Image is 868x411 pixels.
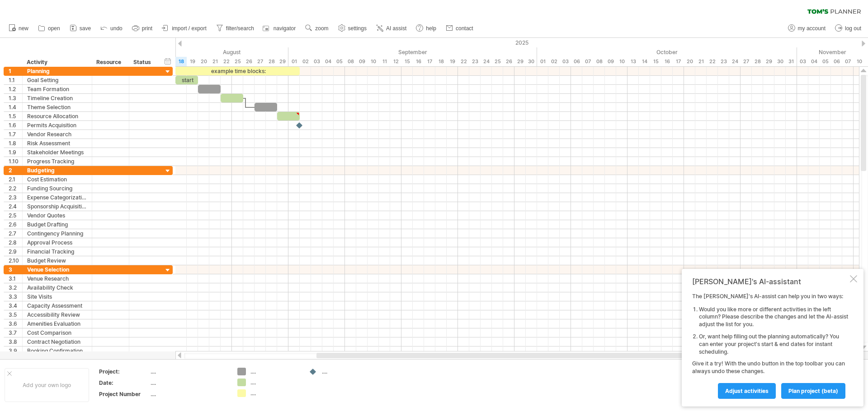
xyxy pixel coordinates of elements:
div: .... [151,390,226,398]
a: AI assist [374,23,409,34]
div: Availability Check [27,283,87,292]
span: my account [798,25,826,32]
div: September 2025 [288,47,537,57]
div: Wednesday, 10 September 2025 [368,57,379,66]
div: Accessibility Review [27,310,87,319]
div: [PERSON_NAME]'s AI-assistant [692,277,848,286]
span: filter/search [226,25,254,32]
li: Or, want help filling out the planning automatically? You can enter your project's start & end da... [699,333,848,356]
div: Wednesday, 29 October 2025 [763,57,774,66]
div: Theme Selection [27,103,87,111]
a: print [130,23,155,34]
div: .... [322,368,371,375]
span: import / export [172,25,207,32]
div: Friday, 10 October 2025 [616,57,627,66]
div: Monday, 18 August 2025 [175,57,187,66]
div: Thursday, 18 September 2025 [435,57,447,66]
a: import / export [160,23,209,34]
div: Resource [96,58,124,67]
div: 1.4 [9,103,22,111]
div: Venue Selection [27,265,87,274]
div: 2.10 [9,256,22,265]
span: navigator [274,25,296,32]
div: Cost Comparison [27,328,87,337]
div: Budget Drafting [27,220,87,229]
div: Thursday, 6 November 2025 [831,57,842,66]
span: undo [110,25,123,32]
div: Permits Acquisition [27,121,87,129]
div: 2.1 [9,175,22,184]
div: Site Visits [27,292,87,301]
div: 3.9 [9,346,22,355]
a: Adjust activities [718,383,776,399]
div: Thursday, 11 September 2025 [379,57,390,66]
span: help [426,25,436,32]
div: Status [133,58,153,67]
div: Capacity Assessment [27,301,87,310]
div: 1 [9,67,22,75]
div: Monday, 8 September 2025 [345,57,356,66]
div: 2.5 [9,211,22,220]
span: Adjust activities [725,388,769,394]
span: AI assist [386,25,406,32]
div: Monday, 3 November 2025 [797,57,808,66]
div: Add your own logo [5,368,89,402]
div: Thursday, 25 September 2025 [492,57,503,66]
a: undo [98,23,125,34]
div: 1.1 [9,76,22,84]
div: Timeline Creation [27,94,87,102]
div: Wednesday, 20 August 2025 [198,57,209,66]
div: Tuesday, 14 October 2025 [639,57,650,66]
div: Project Number [99,390,149,398]
div: 3.3 [9,292,22,301]
div: Wednesday, 27 August 2025 [255,57,266,66]
div: Thursday, 21 August 2025 [209,57,221,66]
div: Monday, 1 September 2025 [288,57,300,66]
a: new [6,23,31,34]
div: Contingency Planning [27,229,87,238]
div: Wednesday, 1 October 2025 [537,57,548,66]
div: Friday, 22 August 2025 [221,57,232,66]
span: settings [348,25,367,32]
div: Risk Assessment [27,139,87,148]
a: contact [443,23,476,34]
div: Stakeholder Meetings [27,148,87,157]
span: open [48,25,60,32]
div: Amenities Evaluation [27,319,87,328]
div: Monday, 6 October 2025 [571,57,582,66]
span: new [19,25,28,32]
div: Wednesday, 24 September 2025 [481,57,492,66]
div: Monday, 13 October 2025 [627,57,639,66]
div: Approval Process [27,238,87,247]
div: Wednesday, 15 October 2025 [650,57,661,66]
div: Friday, 19 September 2025 [447,57,458,66]
div: Wednesday, 5 November 2025 [820,57,831,66]
div: .... [151,368,226,375]
div: start [175,76,198,84]
div: Progress Tracking [27,157,87,166]
div: 3.8 [9,337,22,346]
div: Planning [27,67,87,75]
div: Tuesday, 4 November 2025 [808,57,820,66]
div: 3.6 [9,319,22,328]
div: Vendor Research [27,130,87,139]
div: 1.6 [9,121,22,129]
div: Thursday, 30 October 2025 [774,57,786,66]
div: Friday, 7 November 2025 [842,57,854,66]
div: Tuesday, 28 October 2025 [752,57,763,66]
div: Project: [99,368,149,375]
div: Friday, 29 August 2025 [277,57,288,66]
div: The [PERSON_NAME]'s AI-assist can help you in two ways: Give it a try! With the undo button in th... [692,293,848,398]
div: Wednesday, 17 September 2025 [424,57,435,66]
div: Tuesday, 16 September 2025 [413,57,424,66]
div: Thursday, 23 October 2025 [718,57,729,66]
div: 3.7 [9,328,22,337]
div: Tuesday, 19 August 2025 [187,57,198,66]
div: Thursday, 4 September 2025 [322,57,334,66]
span: zoom [315,25,328,32]
div: Friday, 24 October 2025 [729,57,741,66]
div: Financial Tracking [27,247,87,256]
div: 2 [9,166,22,175]
div: Friday, 3 October 2025 [560,57,571,66]
div: Expense Categorization [27,193,87,202]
